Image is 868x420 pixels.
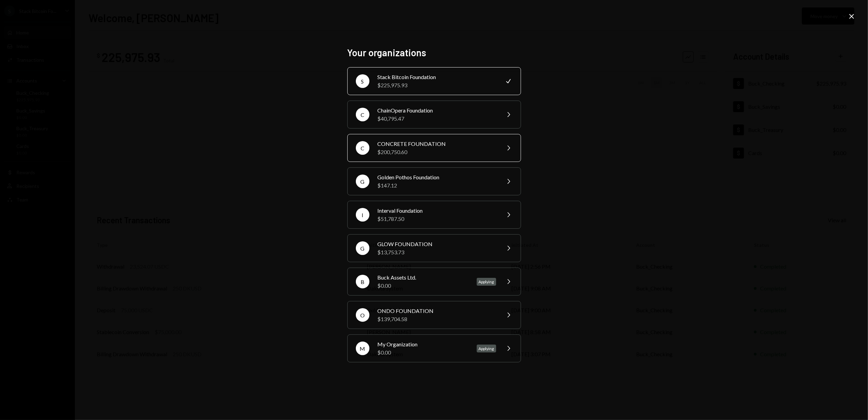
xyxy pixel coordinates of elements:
[347,67,521,95] button: SStack Bitcoin Foundation$225,975.93
[378,207,496,215] div: Interval Foundation
[347,167,521,195] button: GGolden Pothos Foundation$147.12
[356,208,369,222] div: I
[378,307,496,315] div: ONDO FOUNDATION
[378,81,496,89] div: $225,975.93
[378,348,469,357] div: $0.00
[477,345,496,352] div: Applying
[356,308,369,322] div: O
[378,273,469,282] div: Buck Assets Ltd.
[378,240,496,248] div: GLOW FOUNDATION
[378,115,496,123] div: $40,795.47
[378,181,496,190] div: $147.12
[347,201,521,229] button: IInterval Foundation$51,787.50
[356,141,369,155] div: C
[378,248,496,256] div: $13,753.73
[356,275,369,288] div: B
[356,342,369,355] div: M
[356,241,369,255] div: G
[378,215,496,223] div: $51,787.50
[347,134,521,162] button: CCONCRETE FOUNDATION$200,750.60
[378,140,496,148] div: CONCRETE FOUNDATION
[356,175,369,188] div: G
[378,173,496,181] div: Golden Pothos Foundation
[347,334,521,362] button: MMy Organization$0.00Applying
[378,282,469,290] div: $0.00
[347,234,521,262] button: GGLOW FOUNDATION$13,753.73
[347,268,521,296] button: BBuck Assets Ltd.$0.00Applying
[477,278,496,286] div: Applying
[378,106,496,115] div: ChainOpera Foundation
[347,301,521,329] button: OONDO FOUNDATION$139,704.58
[378,340,469,348] div: My Organization
[356,74,369,88] div: S
[378,148,496,156] div: $200,750.60
[347,101,521,129] button: CChainOpera Foundation$40,795.47
[378,315,496,323] div: $139,704.58
[356,108,369,121] div: C
[347,46,521,59] h2: Your organizations
[378,73,496,81] div: Stack Bitcoin Foundation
